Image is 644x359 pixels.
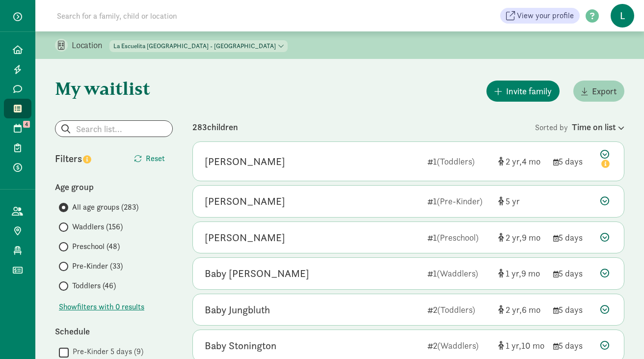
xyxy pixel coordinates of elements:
span: Export [592,84,617,98]
div: 1 [428,155,490,168]
span: Invite family [506,84,552,98]
span: 4 [23,121,30,128]
div: [object Object] [498,155,545,168]
span: Preschool (48) [72,241,120,252]
div: 5 days [553,231,592,244]
label: Pre-Kinder 5 days (9) [69,346,143,358]
div: Mia Grantham [205,193,285,209]
span: 2 [506,304,522,315]
div: 5 days [553,267,592,280]
span: 1 [506,340,521,351]
div: Ayanta Gilra [205,230,285,246]
div: [object Object] [498,194,545,208]
span: 6 [522,304,540,315]
span: (Toddlers) [437,156,475,167]
button: Reset [126,149,173,168]
span: (Waddlers) [437,340,479,351]
div: Baby Jungbluth [205,302,270,318]
span: Pre-Kinder (33) [72,260,123,272]
div: [object Object] [498,231,545,244]
span: 2 [506,232,522,243]
span: (Preschool) [437,232,479,243]
span: 2 [506,156,522,167]
span: (Waddlers) [437,268,478,279]
div: 5 days [553,339,592,352]
div: Baby Stonington [205,338,276,354]
div: Filters [55,151,114,166]
span: (Pre-Kinder) [437,195,483,207]
div: Schedule [55,325,173,338]
div: Time on list [572,120,624,134]
span: Reset [146,153,165,165]
h1: My waitlist [55,79,173,98]
div: 2 [428,303,490,316]
p: Location [72,39,109,51]
span: View your profile [517,10,574,22]
span: Show filters with 0 results [59,301,144,313]
div: 5 days [553,303,592,316]
span: 5 [506,195,520,207]
div: 1 [428,267,490,280]
div: [object Object] [498,267,545,280]
iframe: Chat Widget [595,312,644,359]
button: Invite family [486,81,560,102]
span: 9 [522,232,540,243]
button: Export [573,81,624,102]
div: Sorted by [535,120,624,134]
div: Baby Aguirre [205,154,285,169]
div: 5 days [553,155,592,168]
span: L [611,4,634,28]
span: 10 [521,340,544,351]
a: View your profile [500,8,580,24]
span: Waddlers (156) [72,221,123,233]
span: (Toddlers) [437,304,475,315]
div: 283 children [192,120,535,134]
div: [object Object] [498,303,545,316]
span: Toddlers (46) [72,280,116,292]
div: [object Object] [498,339,545,352]
input: Search list... [55,121,172,137]
button: Showfilters with 0 results [59,301,144,313]
div: 1 [428,231,490,244]
a: 4 [4,118,31,138]
input: Search for a family, child or location [51,6,326,26]
div: Age group [55,180,173,193]
div: Baby Shirley [205,266,309,281]
span: 1 [506,268,521,279]
div: 1 [428,194,490,208]
span: 4 [522,156,540,167]
span: 9 [521,268,540,279]
span: All age groups (283) [72,201,138,213]
div: 2 [428,339,490,352]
